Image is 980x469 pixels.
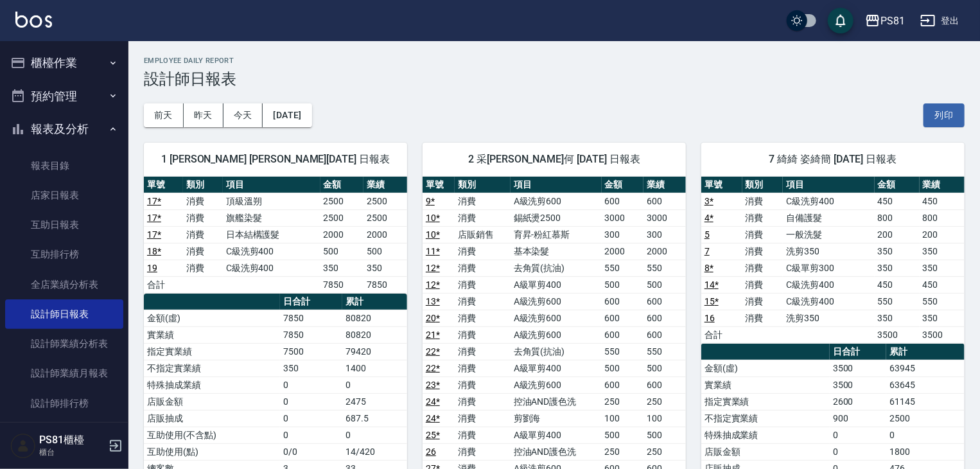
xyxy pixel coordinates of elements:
button: 昨天 [184,103,223,127]
td: 900 [830,410,886,427]
td: 消費 [455,443,511,460]
td: 7850 [320,276,364,293]
td: 600 [643,376,686,393]
th: 類別 [742,177,783,193]
td: 450 [875,276,920,293]
td: 80820 [342,310,407,326]
td: 600 [643,293,686,310]
td: 3500 [830,360,886,376]
td: 3500 [920,326,965,343]
td: 350 [363,260,407,276]
td: 消費 [183,226,222,243]
a: 互助排行榜 [5,240,123,269]
td: 特殊抽成業績 [701,427,830,443]
td: 600 [643,310,686,326]
img: Person [10,433,36,459]
th: 業績 [643,177,686,193]
td: 3500 [875,326,920,343]
a: 每日收支明細 [5,418,123,448]
td: 550 [643,260,686,276]
td: 去角質(抗油) [511,343,602,360]
th: 累計 [886,344,965,360]
td: 200 [920,226,965,243]
td: 互助使用(點) [144,443,280,460]
td: 0 [280,376,342,393]
td: 指定實業績 [144,343,280,360]
td: 450 [920,193,965,209]
td: 消費 [455,243,511,260]
table: a dense table [144,177,407,294]
button: 今天 [223,103,263,127]
td: 350 [920,260,965,276]
td: 600 [643,326,686,343]
td: 500 [602,276,644,293]
td: 消費 [742,310,783,326]
td: 79420 [342,343,407,360]
th: 類別 [455,177,511,193]
td: 指定實業績 [701,393,830,410]
td: 消費 [742,260,783,276]
td: 2600 [830,393,886,410]
td: 350 [875,260,920,276]
th: 項目 [511,177,602,193]
td: 2500 [363,209,407,226]
td: 200 [875,226,920,243]
td: 2000 [320,226,364,243]
th: 項目 [223,177,320,193]
td: 0 [886,427,965,443]
td: 0 [280,393,342,410]
td: 800 [875,209,920,226]
td: 消費 [455,343,511,360]
td: 0 [342,427,407,443]
td: 消費 [183,260,222,276]
td: 7850 [280,326,342,343]
th: 日合計 [280,294,342,310]
td: C級洗剪400 [223,243,320,260]
td: 消費 [455,293,511,310]
td: 7850 [363,276,407,293]
td: 基本染髮 [511,243,602,260]
td: 63945 [886,360,965,376]
td: 消費 [742,226,783,243]
h2: Employee Daily Report [144,57,965,65]
td: 550 [643,343,686,360]
td: 0 [830,443,886,460]
td: 63645 [886,376,965,393]
td: 店販銷售 [455,226,511,243]
td: 100 [643,410,686,427]
th: 日合計 [830,344,886,360]
div: PS81 [880,13,905,29]
td: 500 [643,360,686,376]
td: 消費 [183,243,222,260]
td: C級洗剪400 [783,193,874,209]
td: 250 [602,393,644,410]
td: 2475 [342,393,407,410]
td: 2500 [320,209,364,226]
td: 600 [602,293,644,310]
td: 特殊抽成業績 [144,376,280,393]
td: 消費 [455,427,511,443]
a: 7 [704,246,710,256]
td: 0 [830,427,886,443]
th: 累計 [342,294,407,310]
td: 687.5 [342,410,407,427]
td: 2500 [363,193,407,209]
td: 2000 [363,226,407,243]
p: 櫃台 [39,447,105,458]
td: 3500 [830,376,886,393]
td: 消費 [742,293,783,310]
td: 0/0 [280,443,342,460]
td: 500 [363,243,407,260]
td: 頂級溫朔 [223,193,320,209]
td: 1400 [342,360,407,376]
td: 500 [643,427,686,443]
td: 合計 [144,276,183,293]
td: 600 [602,326,644,343]
button: 登出 [915,9,965,33]
td: C級洗剪400 [783,293,874,310]
td: 洗剪350 [783,310,874,326]
td: 洗剪350 [783,243,874,260]
td: 1800 [886,443,965,460]
td: 金額(虛) [144,310,280,326]
td: 800 [920,209,965,226]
